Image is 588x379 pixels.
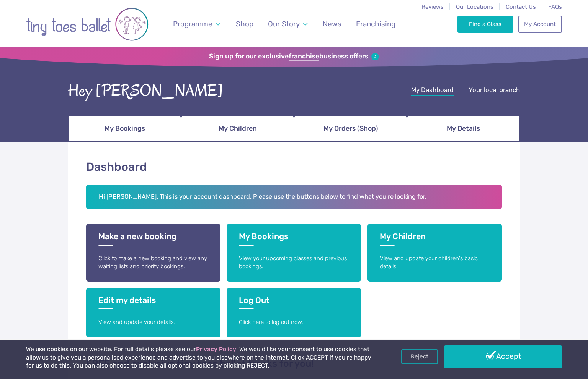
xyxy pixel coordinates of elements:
[323,122,378,135] span: My Orders (Shop)
[239,254,349,271] p: View your upcoming classes and previous bookings.
[401,349,438,364] a: Reject
[98,254,208,271] p: Click to make a new booking and view any waiting lists and priority bookings.
[294,115,407,142] a: My Orders (Shop)
[98,295,208,309] h3: Edit my details
[323,19,341,28] span: News
[196,346,236,353] a: Privacy Policy
[239,295,349,309] h3: Log Out
[239,318,349,326] p: Click here to log out now.
[457,16,514,32] a: Find a Class
[356,19,395,28] span: Franchising
[68,79,223,103] div: Hey [PERSON_NAME]
[265,15,312,33] a: Our Story
[469,86,520,94] span: Your local branch
[548,3,562,10] a: FAQs
[86,159,502,175] h1: Dashboard
[239,232,349,246] h3: My Bookings
[407,115,520,142] a: My Details
[319,15,345,33] a: News
[380,254,490,271] p: View and update your children's basic details.
[421,3,444,10] a: Reviews
[98,232,208,246] h3: Make a new booking
[209,52,379,61] a: Sign up for our exclusivefranchisebusiness offers
[86,288,220,337] a: Edit my details View and update your details.
[367,224,502,282] a: My Children View and update your children's basic details.
[219,122,257,135] span: My Children
[227,288,361,337] a: Log Out Click here to log out now.
[236,19,253,28] span: Shop
[518,16,562,32] a: My Account
[26,5,149,44] img: tiny toes ballet
[105,122,145,135] span: My Bookings
[506,3,536,10] a: Contact Us
[232,15,257,33] a: Shop
[447,122,480,135] span: My Details
[353,15,399,33] a: Franchising
[170,15,224,33] a: Programme
[444,345,562,368] a: Accept
[181,115,294,142] a: My Children
[456,3,493,10] a: Our Locations
[86,185,502,210] h2: Hi [PERSON_NAME]. This is your account dashboard. Please use the buttons below to find what you'r...
[68,115,181,142] a: My Bookings
[227,224,361,282] a: My Bookings View your upcoming classes and previous bookings.
[380,232,490,246] h3: My Children
[469,86,520,96] a: Your local branch
[289,52,319,61] strong: franchise
[26,345,374,370] p: We use cookies on our website. For full details please see our . We would like your consent to us...
[268,19,300,28] span: Our Story
[98,318,208,326] p: View and update your details.
[173,19,212,28] span: Programme
[86,224,220,282] a: Make a new booking Click to make a new booking and view any waiting lists and priority bookings.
